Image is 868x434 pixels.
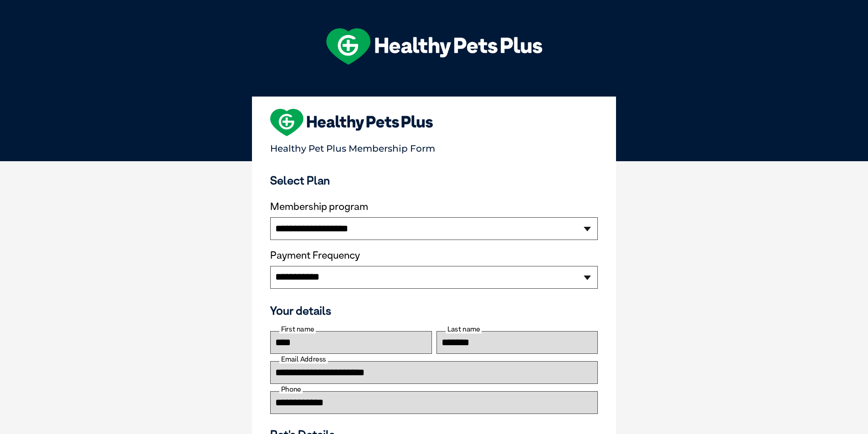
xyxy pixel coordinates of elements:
[279,385,303,393] label: Phone
[270,250,360,261] label: Payment Frequency
[270,304,598,317] h3: Your details
[270,174,598,187] h3: Select Plan
[326,28,542,65] img: hpp-logo-landscape-green-white.png
[270,139,598,154] p: Healthy Pet Plus Membership Form
[279,325,316,333] label: First name
[279,355,328,363] label: Email Address
[446,325,482,333] label: Last name
[270,201,598,213] label: Membership program
[270,109,433,136] img: heart-shape-hpp-logo-large.png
